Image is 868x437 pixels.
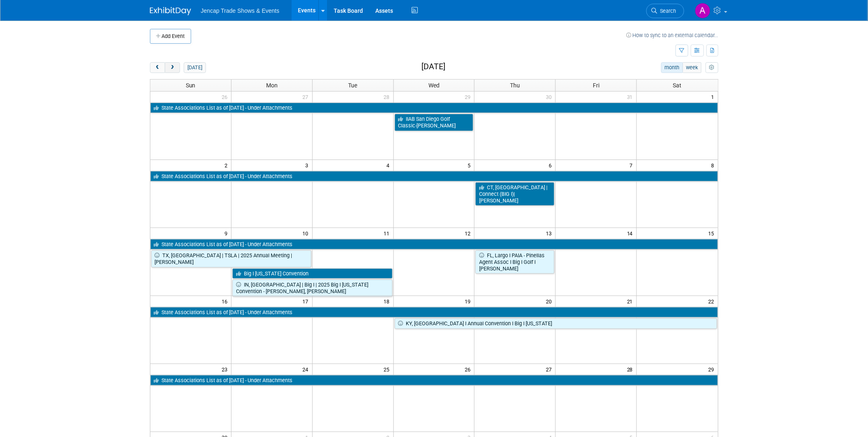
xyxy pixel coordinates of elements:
span: 27 [545,364,555,374]
span: 17 [302,296,312,306]
span: 23 [221,364,231,374]
span: 19 [464,296,474,306]
button: myCustomButton [706,62,718,73]
span: 13 [545,228,555,238]
span: Mon [266,82,278,89]
span: 25 [383,364,393,374]
span: 15 [708,228,718,238]
span: 28 [626,364,636,374]
button: prev [150,62,165,73]
span: 18 [383,296,393,306]
h2: [DATE] [421,62,445,71]
span: 11 [383,228,393,238]
span: 31 [626,92,636,102]
span: 28 [383,92,393,102]
span: 22 [708,296,718,306]
span: 9 [224,228,231,238]
span: 26 [464,364,474,374]
span: 21 [626,296,636,306]
button: [DATE] [184,62,206,73]
span: 24 [302,364,312,374]
span: 29 [708,364,718,374]
span: 10 [302,228,312,238]
a: FL, Largo I PAIA - Pinellas Agent Assoc I Big I Golf I [PERSON_NAME] [475,250,554,274]
button: Add Event [150,29,191,44]
span: 3 [305,160,312,170]
span: 4 [386,160,393,170]
span: 5 [467,160,474,170]
span: Thu [510,82,520,89]
a: State Associations List as of [DATE] - Under Attachments [150,103,718,113]
span: 26 [221,92,231,102]
button: month [661,62,683,73]
span: Sun [186,82,196,89]
span: 2 [224,160,231,170]
span: 20 [545,296,555,306]
a: TX, [GEOGRAPHIC_DATA] | TSLA | 2025 Annual Meeting | [PERSON_NAME] [151,250,311,267]
span: 16 [221,296,231,306]
span: Wed [428,82,440,89]
button: next [165,62,180,73]
a: IIAB San Diego Golf Classic-[PERSON_NAME] [395,114,474,131]
button: week [683,62,702,73]
a: State Associations List as of [DATE] - Under Attachments [150,171,718,182]
a: IN, [GEOGRAPHIC_DATA] | Big I | 2025 Big I [US_STATE] Convention - [PERSON_NAME], [PERSON_NAME] [232,280,393,296]
a: State Associations List as of [DATE] - Under Attachments [150,307,718,318]
span: 29 [464,92,474,102]
a: CT, [GEOGRAPHIC_DATA] | Connect (BIG I)| [PERSON_NAME] [475,182,554,206]
a: Search [646,4,684,18]
a: How to sync to an external calendar... [627,32,718,38]
a: Big I [US_STATE] Convention [232,268,393,279]
img: ExhibitDay [150,7,191,15]
a: State Associations List as of [DATE] - Under Attachments [150,239,718,250]
a: KY, [GEOGRAPHIC_DATA] I Annual Convention I Big I [US_STATE] [395,318,717,329]
span: 6 [548,160,555,170]
i: Personalize Calendar [709,65,715,70]
span: Search [657,8,676,14]
span: Sat [673,82,682,89]
span: 27 [302,92,312,102]
span: 7 [629,160,636,170]
span: Jencap Trade Shows & Events [201,7,280,14]
span: 8 [711,160,718,170]
span: 12 [464,228,474,238]
span: 30 [545,92,555,102]
span: 1 [711,92,718,102]
a: State Associations List as of [DATE] - Under Attachments [150,375,718,386]
span: 14 [626,228,636,238]
span: Fri [593,82,599,89]
img: Allison Sharpe [695,3,711,19]
span: Tue [349,82,358,89]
